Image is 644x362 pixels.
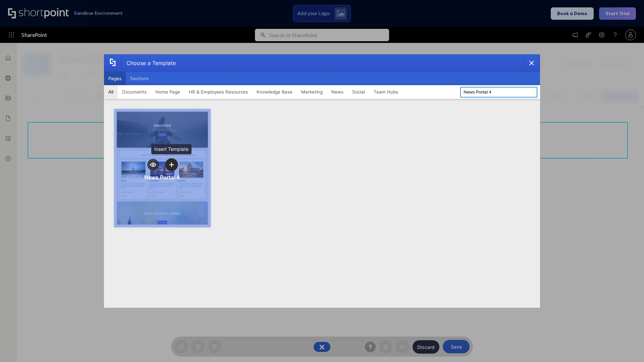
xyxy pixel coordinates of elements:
button: News [327,85,348,99]
button: Social [348,85,369,99]
div: template selector [104,54,540,308]
button: Marketing [297,85,327,99]
button: Pages [104,72,126,85]
button: HR & Employees Resources [184,85,252,99]
input: Search [460,87,537,98]
button: Documents [118,85,151,99]
button: Team Hubs [369,85,402,99]
button: Home Page [151,85,184,99]
iframe: Chat Widget [610,330,644,362]
button: All [104,85,118,99]
button: Sections [126,72,153,85]
button: Knowledge Base [252,85,297,99]
div: Choose a Template [121,55,176,71]
div: News Portal 4 [144,174,180,181]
